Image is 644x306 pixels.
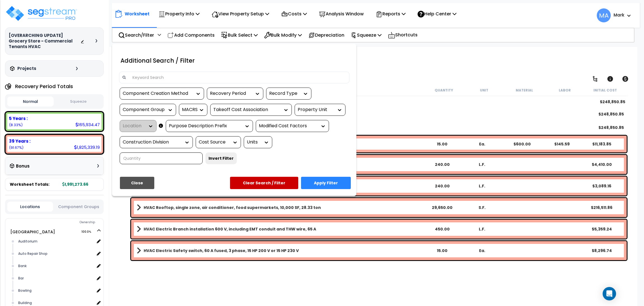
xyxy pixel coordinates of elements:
h3: Bonus [16,164,30,169]
div: Cost Source [199,139,229,145]
div: Units [247,139,261,145]
b: 5 Years : [9,116,28,121]
div: Additional Search / Filter [115,55,200,66]
button: Invert Filter [205,152,237,164]
div: Open Intercom Messenger [603,287,616,300]
button: Apply Filter [301,177,351,189]
div: Bowling [17,287,95,294]
div: MACRS [182,107,196,113]
div: 165,934.47 [75,122,100,128]
div: Auto Repair Shop [17,250,95,257]
div: Bar [17,275,95,282]
b: Invert Filter [209,156,234,161]
button: Clear Search / Filter [230,177,298,189]
div: 1,825,339.19 [74,144,100,150]
div: Takeoff Cost Association [213,107,280,113]
div: Component Group [123,107,165,113]
span: 100.0% [81,229,96,235]
div: Component Creation Method [123,90,193,97]
button: Squeeze [55,97,101,107]
div: Purpose Description Prefix [169,123,241,129]
h3: [OVERARCHING UPDATE] Grocery Store - Commercial Tenants HVAC [9,33,80,50]
img: logo_pro_r.png [5,5,78,22]
b: 39 Years : [9,138,30,144]
div: Bank [17,263,95,269]
div: Property Unit [298,107,334,113]
b: 1,991,273.66 [62,182,88,187]
a: [GEOGRAPHIC_DATA] 100.0% [10,229,55,235]
div: Ownership [16,219,103,226]
small: 91.66691784593786% [9,145,23,150]
div: Modified Cost Factors [259,123,318,129]
h4: Recovery Period Totals [15,84,73,89]
input: Keyword Search [129,73,346,82]
div: Construction Division [123,139,181,145]
button: Locations [7,202,53,212]
button: Close [120,177,154,189]
i: Please select Property Unit to enable Location [159,126,163,126]
div: Record Type [269,90,300,97]
div: Auditorium [17,238,95,245]
h3: Projects [17,66,36,71]
button: Component Groups [56,204,102,210]
div: Recovery Period [210,90,252,97]
button: Normal [7,96,54,107]
span: Worksheet Totals: [10,182,49,187]
input: Quantity [120,152,203,164]
small: 8.33308215406214% [9,123,23,127]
